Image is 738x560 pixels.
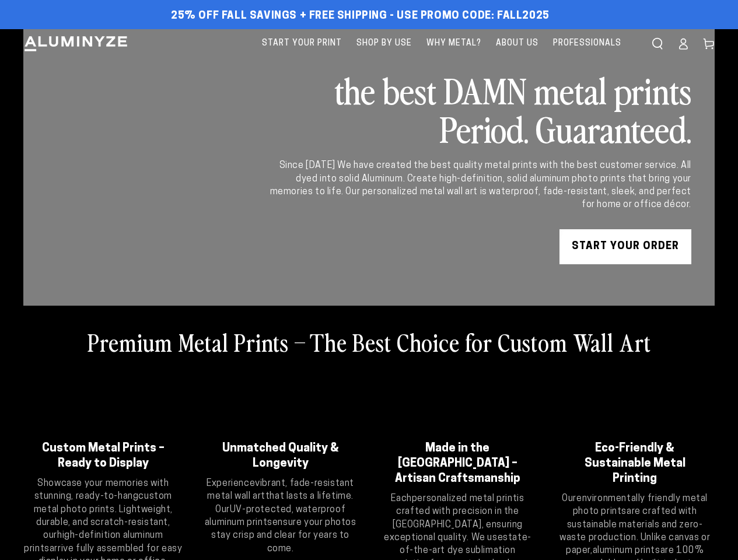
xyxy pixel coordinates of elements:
[201,477,361,555] p: Experience that lasts a lifetime. Our ensure your photos stay crisp and clear for years to come.
[34,492,172,514] strong: custom metal photo prints
[553,36,621,51] span: Professionals
[573,494,708,516] strong: environmentally friendly metal photo prints
[351,29,418,58] a: Shop By Use
[207,479,354,501] strong: vibrant, fade-resistant metal wall art
[490,29,544,58] a: About Us
[88,327,651,357] h2: Premium Metal Prints – The Best Choice for Custom Wall Art
[268,159,691,212] div: Since [DATE] We have created the best quality metal prints with the best customer service. All dy...
[23,35,128,52] img: Aluminyze
[256,29,348,58] a: Start Your Print
[421,29,487,58] a: Why Metal?
[645,31,670,57] summary: Search our site
[38,441,169,471] h2: Custom Metal Prints – Ready to Display
[426,36,481,51] span: Why Metal?
[559,229,691,264] a: START YOUR Order
[412,494,517,503] strong: personalized metal print
[205,505,346,527] strong: UV-protected, waterproof aluminum prints
[268,71,691,148] h2: the best DAMN metal prints Period. Guaranteed.
[547,29,627,58] a: Professionals
[593,546,660,555] strong: aluminum prints
[393,441,523,487] h2: Made in the [GEOGRAPHIC_DATA] – Artisan Craftsmanship
[262,36,342,51] span: Start Your Print
[356,36,412,51] span: Shop By Use
[569,441,700,487] h2: Eco-Friendly & Sustainable Metal Printing
[215,441,346,471] h2: Unmatched Quality & Longevity
[171,10,550,23] span: 25% off FALL Savings + Free Shipping - Use Promo Code: FALL2025
[24,531,163,553] strong: high-definition aluminum prints
[496,36,538,51] span: About Us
